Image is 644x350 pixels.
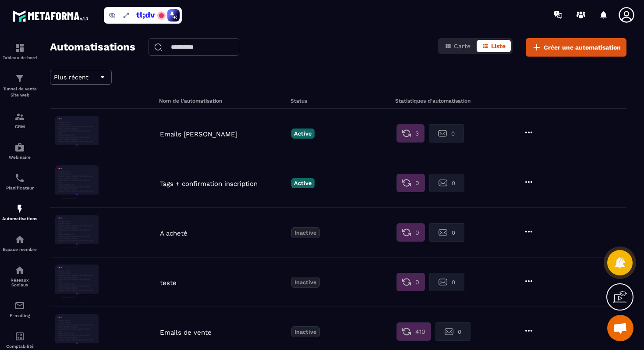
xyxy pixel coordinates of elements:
span: Plus récent [54,74,88,81]
img: automations [14,234,25,245]
img: logo [12,8,91,24]
p: Inactive [291,227,320,238]
a: schedulerschedulerPlanificateur [2,166,37,197]
span: 0 [452,229,455,236]
button: Carte [439,40,476,52]
a: emailemailE-mailing [2,294,37,325]
h6: Nom de l'automatisation [159,98,288,104]
img: first stat [402,228,411,237]
a: formationformationCRM [2,105,37,136]
p: CRM [2,124,37,129]
img: formation [14,111,25,122]
p: Tags + confirmation inscription [160,180,287,188]
button: 410 [396,322,431,341]
span: Liste [491,43,506,50]
img: scheduler [14,173,25,183]
img: automation-background [55,165,99,200]
p: Tunnel de vente Site web [2,86,37,98]
img: first stat [402,327,411,336]
span: 0 [452,279,455,286]
button: Liste [477,40,511,52]
img: second stat [438,129,447,138]
a: formationformationTableau de bord [2,36,37,67]
p: Active [291,178,315,188]
h2: Automatisations [50,38,135,57]
p: A acheté [160,229,287,237]
img: second stat [439,278,447,286]
p: teste [160,279,287,287]
a: automationsautomationsWebinaire [2,136,37,166]
a: automationsautomationsAutomatisations [2,197,37,228]
button: 3 [396,124,425,143]
span: 3 [415,129,419,138]
p: Planificateur [2,186,37,190]
img: first stat [402,179,411,187]
img: automation-background [55,215,99,250]
span: 0 [415,179,419,187]
button: 0 [396,174,425,192]
span: 0 [452,180,455,186]
span: Carte [454,43,471,50]
a: social-networksocial-networkRéseaux Sociaux [2,258,37,294]
img: formation [14,73,25,84]
p: Comptabilité [2,344,37,349]
span: Créer une automatisation [544,43,621,52]
button: 0 [429,273,464,291]
img: social-network [14,265,25,275]
p: Inactive [291,326,320,337]
img: second stat [439,228,447,237]
a: formationformationTunnel de vente Site web [2,67,37,105]
img: first stat [402,129,411,138]
img: automation-background [55,314,99,349]
p: Active [291,129,315,139]
span: 0 [415,278,419,286]
p: Tableau de bord [2,55,37,60]
button: 0 [396,223,425,242]
img: second stat [439,179,447,187]
button: 0 [429,174,464,192]
p: Inactive [291,277,320,288]
a: automationsautomationsEspace membre [2,228,37,258]
img: formation [14,43,25,53]
img: automations [14,204,25,214]
img: first stat [402,278,411,286]
span: 410 [415,327,425,336]
button: 0 [429,223,464,242]
p: Webinaire [2,155,37,160]
img: automation-background [55,264,99,300]
h6: Status [290,98,393,104]
img: second stat [445,327,453,336]
p: Emails de vente [160,329,287,336]
span: 0 [451,130,455,137]
button: 0 [435,322,471,341]
button: 0 [396,273,425,291]
button: Créer une automatisation [526,38,626,57]
img: accountant [14,331,25,342]
p: Espace membre [2,247,37,252]
p: Réseaux Sociaux [2,278,37,287]
p: Emails [PERSON_NAME] [160,130,287,138]
div: Ouvrir le chat [607,315,633,341]
button: 0 [429,124,464,143]
h6: Statistiques d'automatisation [395,98,498,104]
span: 0 [415,228,419,237]
img: automation-background [55,116,99,151]
span: 0 [458,329,461,335]
img: automations [14,142,25,153]
p: Automatisations [2,216,37,221]
p: E-mailing [2,313,37,318]
img: email [14,300,25,311]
